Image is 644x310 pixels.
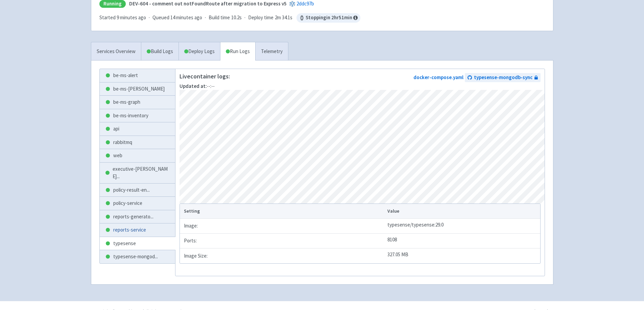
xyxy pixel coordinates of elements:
[180,234,385,248] td: Ports:
[296,13,360,23] span: Stopping in 2 hr 51 min
[385,204,540,219] th: Value
[152,14,202,21] span: Queued
[465,73,541,82] a: typesense-mongodb-sync
[113,165,170,181] span: executive-[PERSON_NAME] ...
[100,250,175,263] a: typesense-mongod...
[413,74,463,80] a: docker-compose.yaml
[220,42,255,61] a: Run Logs
[180,204,385,219] th: Setting
[209,14,230,22] span: Build time
[180,248,385,263] td: Image Size:
[113,186,150,194] span: policy-result-en ...
[100,109,175,122] a: be-ms-inventory
[100,184,175,197] a: policy-result-en...
[178,42,220,61] a: Deploy Logs
[248,14,273,22] span: Deploy time
[180,83,207,89] strong: Updated at:
[100,149,175,162] a: web
[117,14,146,21] time: 9 minutes ago
[231,14,242,22] span: 10.2s
[385,234,540,248] td: 8108
[100,197,175,210] a: policy-service
[474,74,532,81] span: typesense-mongodb-sync
[296,0,314,7] a: 2ddc97b
[113,213,153,221] span: reports-generato ...
[100,82,175,96] a: be-ms-[PERSON_NAME]
[100,210,175,223] a: reports-generato...
[100,69,175,82] a: be-ms-alert
[100,237,175,250] a: typesense
[180,219,385,234] td: Image:
[100,163,175,183] a: executive-[PERSON_NAME]...
[255,42,288,61] a: Telemetry
[100,136,175,149] a: rabbitmq
[385,219,540,234] td: typesense/typesense:29.0
[141,42,178,61] a: Build Logs
[100,122,175,136] a: api
[91,42,141,61] a: Services Overview
[99,13,360,23] div: · · ·
[100,96,175,109] a: be-ms-graph
[275,14,292,22] span: 2m 34.1s
[170,14,202,21] time: 14 minutes ago
[100,223,175,237] a: reports-service
[99,14,146,21] span: Started
[180,73,230,80] p: Live container logs:
[129,0,287,7] strong: DEV-604 - comment out notFoundRoute after migration to Express v5
[385,248,540,263] td: 327.05 MB
[180,83,215,89] span: --:--
[113,253,158,261] span: typesense-mongod ...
